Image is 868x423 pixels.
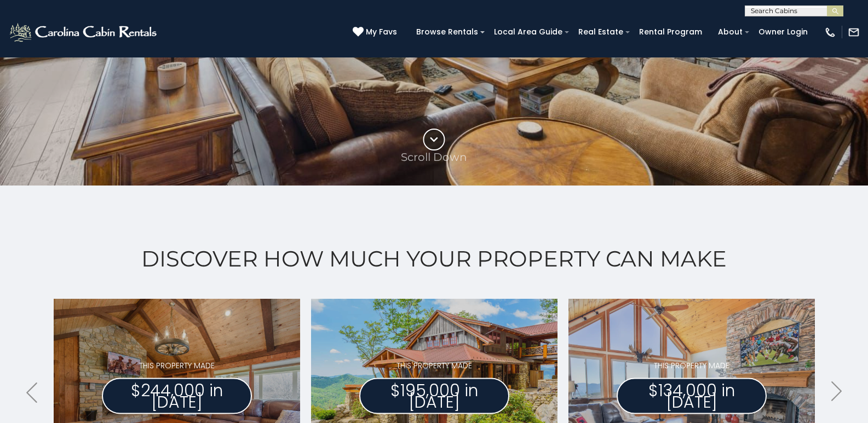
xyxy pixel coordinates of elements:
p: $244,000 in [DATE] [102,378,252,414]
p: THIS PROPERTY MADE [359,360,509,372]
a: About [712,24,748,40]
a: Rental Program [634,24,708,40]
img: phone-regular-white.png [824,26,836,38]
a: Owner Login [753,24,813,40]
img: mail-regular-white.png [848,26,860,38]
p: THIS PROPERTY MADE [617,360,767,372]
span: My Favs [366,26,397,38]
p: Scroll Down [401,150,467,164]
p: $195,000 in [DATE] [359,378,509,414]
p: $134,000 in [DATE] [617,378,767,414]
a: My Favs [353,26,400,38]
a: Browse Rentals [411,24,484,40]
a: Real Estate [573,24,629,40]
img: White-1-2.png [8,21,160,43]
p: THIS PROPERTY MADE [102,360,252,372]
a: Local Area Guide [488,24,568,40]
h2: Discover How Much Your Property Can Make [27,246,841,271]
